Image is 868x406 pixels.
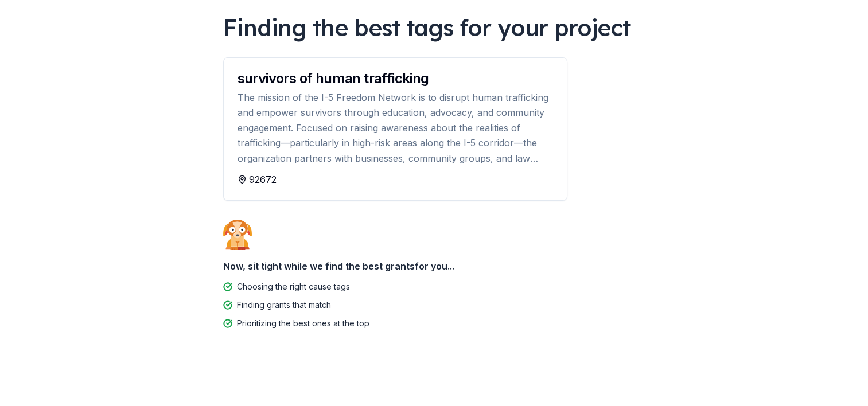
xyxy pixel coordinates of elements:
div: survivors of human trafficking [238,72,553,85]
div: Now, sit tight while we find the best grants for you... [223,255,645,278]
img: Dog waiting patiently [223,219,252,250]
div: The mission of the I-5 Freedom Network is to disrupt human trafficking and empower survivors thro... [238,90,553,166]
div: Finding the best tags for your project [223,11,645,44]
div: Finding grants that match [237,298,331,312]
div: Prioritizing the best ones at the top [237,317,369,330]
div: Choosing the right cause tags [237,280,350,294]
div: 92672 [238,173,553,186]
